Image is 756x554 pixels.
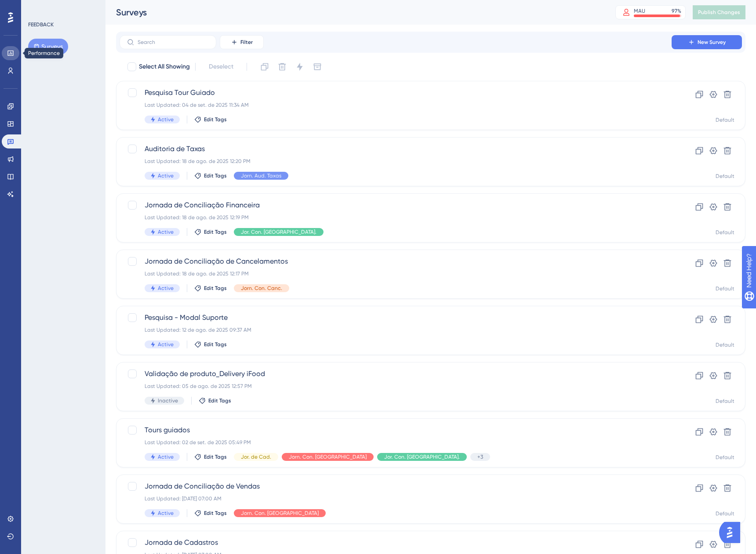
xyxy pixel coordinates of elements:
[716,285,734,292] div: Default
[204,228,227,235] span: Edit Tags
[716,173,734,180] div: Default
[116,6,593,18] div: Surveys
[204,172,227,179] span: Edit Tags
[672,35,742,49] button: New Survey
[716,454,734,461] div: Default
[158,172,174,179] span: Active
[145,326,647,333] div: Last Updated: 12 de ago. de 2025 09:37 AM
[201,59,241,75] button: Deselect
[240,39,253,46] span: Filter
[194,285,227,292] button: Edit Tags
[716,341,734,348] div: Default
[158,453,174,460] span: Active
[199,397,231,404] button: Edit Tags
[145,158,647,165] div: Last Updated: 18 de ago. de 2025 12:20 PM
[145,495,647,502] div: Last Updated: [DATE] 07:00 AM
[145,481,647,492] span: Jornada de Conciliação de Vendas
[241,228,316,235] span: Jor. Con. [GEOGRAPHIC_DATA].
[241,453,271,460] span: Jor. de Cad.
[145,256,647,267] span: Jornada de Conciliação de Cancelamentos
[158,285,174,292] span: Active
[204,285,227,292] span: Edit Tags
[194,228,227,235] button: Edit Tags
[28,21,54,28] div: FEEDBACK
[204,116,227,123] span: Edit Tags
[716,510,734,517] div: Default
[241,285,282,292] span: Jorn. Con. Canc.
[194,172,227,179] button: Edit Tags
[693,5,745,19] button: Publish Changes
[138,39,209,45] input: Search
[145,537,647,548] span: Jornada de Cadastros
[719,519,745,546] iframe: UserGuiding AI Assistant Launcher
[145,383,647,390] div: Last Updated: 05 de ago. de 2025 12:57 PM
[208,397,231,404] span: Edit Tags
[634,7,645,14] div: MAU
[194,510,227,517] button: Edit Tags
[384,453,460,460] span: Jor. Con. [GEOGRAPHIC_DATA].
[209,62,233,72] span: Deselect
[21,2,55,13] span: Need Help?
[477,453,483,460] span: +3
[158,228,174,235] span: Active
[220,35,264,49] button: Filter
[145,144,647,154] span: Auditoria de Taxas
[204,453,227,460] span: Edit Tags
[145,200,647,210] span: Jornada de Conciliação Financeira
[158,341,174,348] span: Active
[716,116,734,123] div: Default
[194,341,227,348] button: Edit Tags
[145,270,647,277] div: Last Updated: 18 de ago. de 2025 12:17 PM
[204,341,227,348] span: Edit Tags
[672,7,681,14] div: 97 %
[145,87,647,98] span: Pesquisa Tour Guiado
[145,101,647,109] div: Last Updated: 04 de set. de 2025 11:34 AM
[158,116,174,123] span: Active
[194,116,227,123] button: Edit Tags
[145,312,647,323] span: Pesquisa - Modal Suporte
[145,214,647,221] div: Last Updated: 18 de ago. de 2025 12:19 PM
[241,172,281,179] span: Jorn. Aud. Taxas
[698,39,726,46] span: New Survey
[289,453,367,460] span: Jorn. Con. [GEOGRAPHIC_DATA]
[145,369,647,379] span: Validação de produto_Delivery iFood
[28,39,68,54] button: Surveys
[716,398,734,405] div: Default
[158,510,174,517] span: Active
[145,439,647,446] div: Last Updated: 02 de set. de 2025 05:49 PM
[716,229,734,236] div: Default
[139,62,190,72] span: Select All Showing
[194,453,227,460] button: Edit Tags
[241,510,319,517] span: Jorn. Con. [GEOGRAPHIC_DATA]
[145,425,647,435] span: Tours guiados
[204,510,227,517] span: Edit Tags
[698,9,740,16] span: Publish Changes
[158,397,178,404] span: Inactive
